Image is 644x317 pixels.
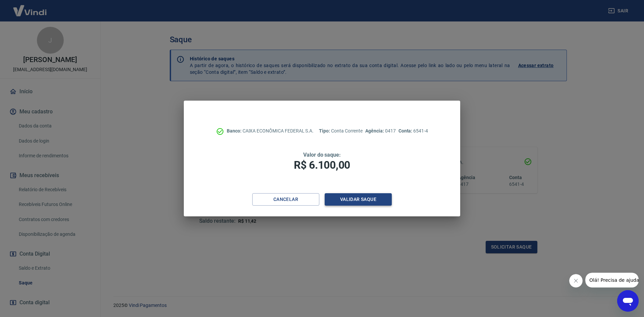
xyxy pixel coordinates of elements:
[319,127,363,135] p: Conta Corrente
[252,193,319,206] button: Cancelar
[227,127,314,135] p: CAIXA ECONÔMICA FEDERAL S.A.
[617,290,639,312] iframe: Botão para abrir a janela de mensagens
[398,128,414,134] span: Conta:
[365,127,395,135] p: 0417
[569,274,583,287] iframe: Fechar mensagem
[325,193,392,206] button: Validar saque
[398,127,428,135] p: 6541-4
[227,128,243,134] span: Banco:
[303,152,341,158] span: Valor do saque:
[319,128,331,134] span: Tipo:
[294,159,350,171] span: R$ 6.100,00
[4,5,56,10] span: Olá! Precisa de ajuda?
[365,128,385,134] span: Agência:
[585,273,639,287] iframe: Mensagem da empresa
